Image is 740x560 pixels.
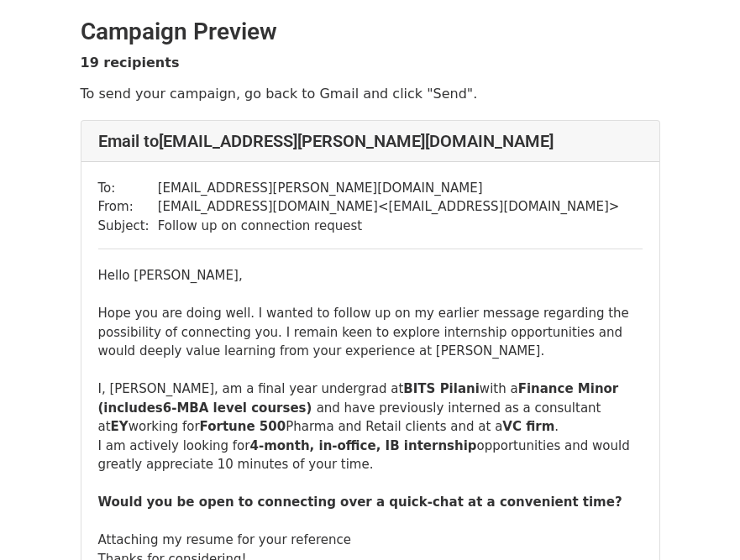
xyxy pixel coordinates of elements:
b: BITS Pilani [403,381,480,396]
b: VC firm [502,419,554,434]
h4: Email to [EMAIL_ADDRESS][PERSON_NAME][DOMAIN_NAME] [98,131,643,151]
td: [EMAIL_ADDRESS][DOMAIN_NAME] < [EMAIL_ADDRESS][DOMAIN_NAME] > [158,197,620,217]
div: Hope you are doing well. I wanted to follow up on my earlier message regarding the possibility of... [98,304,643,361]
b: EY [111,419,129,434]
b: 6-MBA level courses) [163,400,312,416]
td: To: [98,179,158,198]
div: I am actively looking for opportunities and would greatly appreciate 10 minutes of your time. [98,437,643,494]
td: From: [98,197,158,217]
strong: 19 recipients [81,55,180,71]
b: 4-month, in-office, IB internship [249,438,476,453]
b: Fortune 500 [200,419,286,434]
div: I, [PERSON_NAME], am a final year undergrad at with a and have previously interned as a consultan... [98,379,643,512]
p: To send your campaign, go back to Gmail and click "Send". [81,85,660,102]
td: Subject: [98,217,158,236]
div: Attaching my resume for your reference [98,531,643,550]
b: Finance Minor (includes [98,381,619,416]
td: [EMAIL_ADDRESS][PERSON_NAME][DOMAIN_NAME] [158,179,620,198]
b: Would you be open to connecting over a quick-chat at a convenient time? [98,495,622,510]
td: Follow up on connection request [158,217,620,236]
h2: Campaign Preview [81,18,660,46]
